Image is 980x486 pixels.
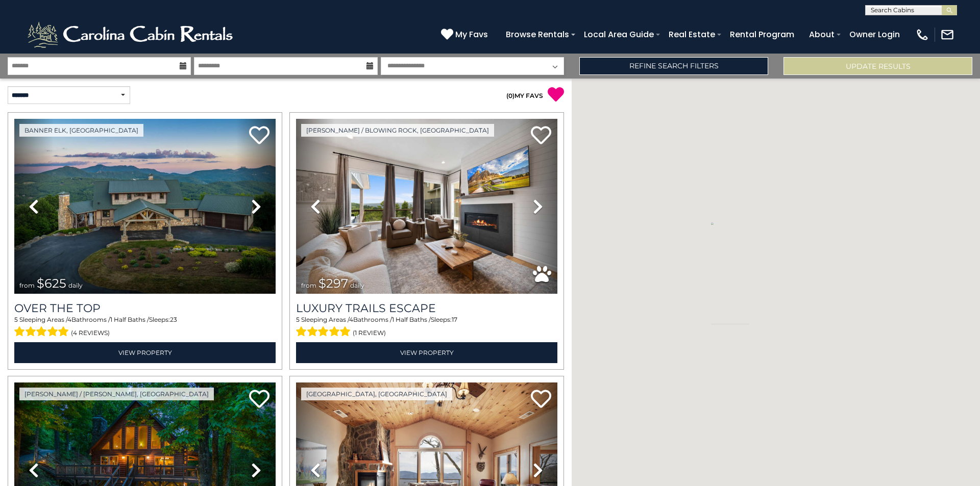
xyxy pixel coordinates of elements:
[19,282,35,289] span: from
[249,125,269,147] a: Add to favorites
[350,282,364,289] span: daily
[301,124,494,137] a: [PERSON_NAME] / Blowing Rock, [GEOGRAPHIC_DATA]
[506,92,514,99] span: ( )
[318,276,348,291] span: $297
[915,28,929,42] img: phone-regular-white.png
[301,282,316,289] span: from
[804,25,840,43] a: About
[14,342,276,363] a: View Property
[14,301,276,315] a: Over The Top
[14,315,276,340] div: Sleeping Areas / Bathrooms / Sleeps:
[725,25,799,43] a: Rental Program
[508,92,512,99] span: 0
[170,316,177,323] span: 23
[71,326,110,340] span: (4 reviews)
[844,25,905,43] a: Owner Login
[296,316,300,323] span: 5
[249,389,269,411] a: Add to favorites
[14,316,18,323] span: 5
[664,25,720,43] a: Real Estate
[353,326,386,340] span: (1 review)
[531,125,551,147] a: Add to favorites
[296,342,557,363] a: View Property
[301,388,452,400] a: [GEOGRAPHIC_DATA], [GEOGRAPHIC_DATA]
[940,28,954,42] img: mail-regular-white.png
[14,119,276,294] img: thumbnail_167153549.jpeg
[68,282,83,289] span: daily
[296,119,557,294] img: thumbnail_168695581.jpeg
[506,92,543,99] a: (0)MY FAVS
[531,389,551,411] a: Add to favorites
[110,316,149,323] span: 1 Half Baths /
[501,25,574,43] a: Browse Rentals
[296,301,557,315] a: Luxury Trails Escape
[19,124,143,137] a: Banner Elk, [GEOGRAPHIC_DATA]
[19,388,214,400] a: [PERSON_NAME] / [PERSON_NAME], [GEOGRAPHIC_DATA]
[37,276,66,291] span: $625
[579,57,768,75] a: Refine Search Filters
[441,28,491,41] a: My Favs
[392,316,431,323] span: 1 Half Baths /
[67,316,71,323] span: 4
[452,316,457,323] span: 17
[579,25,659,43] a: Local Area Guide
[296,315,557,340] div: Sleeping Areas / Bathrooms / Sleeps:
[349,316,353,323] span: 4
[26,19,237,50] img: White-1-2.png
[455,28,488,41] span: My Favs
[783,57,972,75] button: Update Results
